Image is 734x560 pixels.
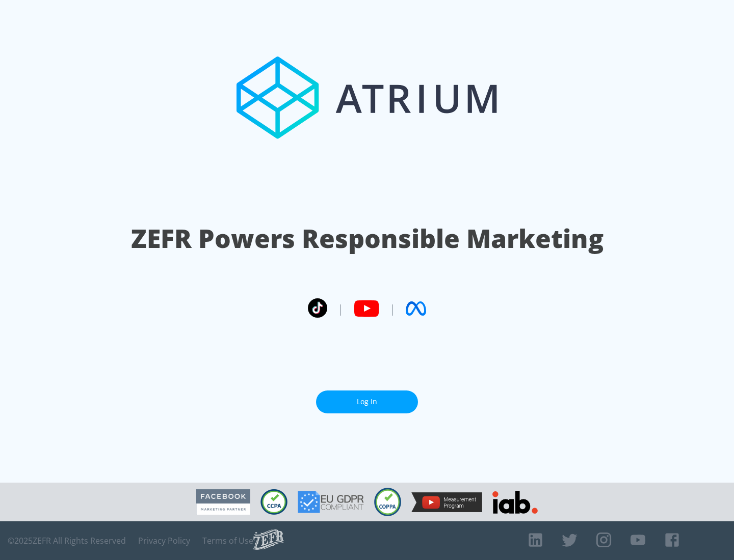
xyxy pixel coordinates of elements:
img: Facebook Marketing Partner [196,489,250,515]
span: | [337,301,344,316]
img: CCPA Compliant [260,489,287,515]
a: Privacy Policy [138,536,190,546]
a: Terms of Use [202,536,253,546]
img: COPPA Compliant [374,488,401,516]
span: | [389,301,396,316]
span: © 2025 ZEFR All Rights Reserved [8,536,126,546]
img: YouTube Measurement Program [411,492,482,512]
h1: ZEFR Powers Responsible Marketing [131,221,604,256]
img: GDPR Compliant [298,491,364,513]
a: Log In [316,390,418,413]
img: IAB [492,491,538,514]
